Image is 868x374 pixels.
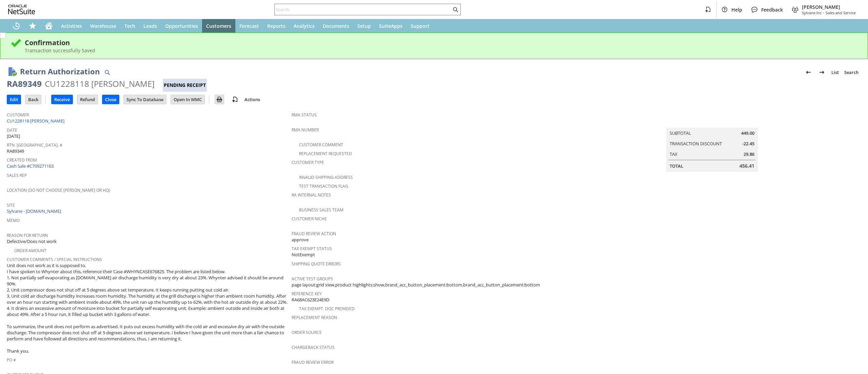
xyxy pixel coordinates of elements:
a: Replacement Requested [299,151,352,156]
a: Customers [202,19,235,33]
input: Back [25,95,41,104]
a: Shipping Quote Errors [292,261,341,267]
caption: Summary [666,117,758,128]
a: Customer [7,112,29,118]
a: Date [7,127,17,133]
a: Analytics [290,19,319,33]
span: RA68AC623E24E9D [292,297,329,303]
a: Reason For Return [7,232,48,238]
div: Transaction successfully Saved [25,47,857,54]
a: Rtn. [GEOGRAPHIC_DATA]. # [7,142,62,148]
a: Reports [263,19,290,33]
a: RMA Number [292,127,319,133]
a: Fraud Review Error [292,359,334,365]
input: Sync To Database [124,95,166,104]
a: Memo [7,218,20,223]
span: approve [292,237,309,243]
a: Setup [353,19,375,33]
a: Support [407,19,434,33]
a: Home [41,19,57,33]
h1: Return Authorization [20,66,100,77]
a: Total [670,163,683,169]
a: Subtotal [670,130,691,136]
span: Sales and Service [826,10,856,15]
a: Chargeback Status [292,344,335,350]
div: CU1228118 [PERSON_NAME] [45,78,155,89]
div: Confirmation [25,38,857,47]
a: Sales Rep [7,172,27,178]
span: Sylvane Inc [802,10,822,15]
span: [DATE] [7,133,20,139]
span: Warehouse [90,23,116,29]
a: Site [7,202,15,208]
img: Previous [804,68,812,76]
a: RA Internal Notes [292,192,331,198]
span: Setup [357,23,371,29]
a: Transaction Discount [670,141,722,147]
span: RA89349 [7,148,24,154]
span: Leads [143,23,157,29]
span: Help [731,6,742,13]
a: RMA Status [292,112,317,118]
span: Reports [267,23,285,29]
img: Quick Find [103,68,111,76]
a: PO # [7,357,16,363]
span: Tech [124,23,135,29]
a: Customer Niche [292,216,327,222]
a: Customer Comments / Special Instructions [7,257,102,262]
span: Customers [206,23,231,29]
a: Order Source [292,330,322,335]
a: CU1228118 [PERSON_NAME] [7,118,66,124]
a: Order Amount [14,248,46,254]
span: Defective/Does not work [7,238,57,245]
a: SuiteApps [375,19,407,33]
span: Support [411,23,430,29]
span: Unit does not work as it is supposed to. I have spoken to Whynter about this, reference their Cas... [7,262,288,354]
input: Open In WMC [171,95,204,104]
div: RA89349 [7,78,42,89]
a: Test Transaction Flag [299,183,348,189]
span: Forecast [239,23,259,29]
input: Edit [7,95,21,104]
span: Documents [323,23,349,29]
svg: Shortcuts [28,22,37,30]
a: Customer Comment [299,142,343,148]
span: Analytics [294,23,315,29]
a: Tax Exempt. Doc Provided [299,306,355,312]
input: Receive [52,95,73,104]
a: Warehouse [86,19,120,33]
a: Forecast [235,19,263,33]
a: Customer Type [292,160,324,165]
img: Print [215,95,223,104]
svg: Recent Records [12,22,20,30]
a: Replacement reason [292,315,337,320]
svg: Home [45,22,53,30]
img: Next [818,68,826,76]
svg: logo [8,5,35,14]
span: NotExempt [292,251,315,258]
span: 29.86 [744,151,754,157]
span: page layout:grid view,product highlights:show,brand_acc_button_placement:bottom,brand_acc_button_... [292,282,540,288]
span: 449.00 [741,130,754,136]
input: Refund [77,95,98,104]
span: Activities [61,23,82,29]
a: Fraud Review Action [292,231,336,237]
span: - [823,10,824,15]
span: Feedback [761,6,783,13]
a: Recent Records [8,19,24,33]
a: Actions [242,96,263,102]
a: Active Test Groups [292,276,333,282]
a: Location (Do Not Choose [PERSON_NAME] or HQ) [7,187,110,193]
span: [PERSON_NAME] [802,4,856,10]
a: Leads [139,19,161,33]
div: Shortcuts [24,19,41,33]
a: Activities [57,19,86,33]
span: Opportunities [165,23,198,29]
a: Created From [7,157,37,163]
a: Sylvane - [DOMAIN_NAME] [7,208,63,214]
a: Tax [670,151,677,157]
a: Invalid Shipping Address [299,174,353,180]
input: Close [102,95,119,104]
a: Opportunities [161,19,202,33]
a: List [829,67,842,78]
